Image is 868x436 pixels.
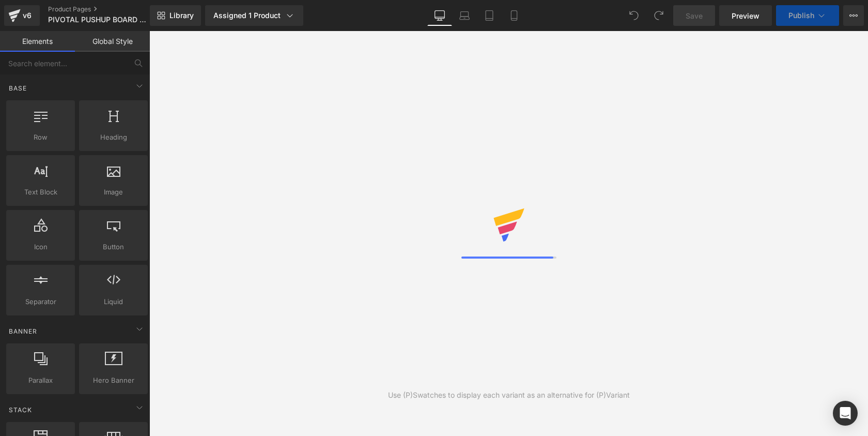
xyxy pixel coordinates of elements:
button: Undo [624,5,644,26]
span: Row [9,132,72,143]
a: Laptop [452,5,477,26]
span: Preview [732,10,760,21]
a: v6 [4,5,40,26]
a: New Library [150,5,201,26]
span: Base [8,83,28,93]
span: Stack [8,405,33,415]
div: Use (P)Swatches to display each variant as an alternative for (P)Variant [388,389,630,401]
a: Product Pages [48,5,167,13]
a: Global Style [75,31,150,52]
span: Library [169,11,194,20]
span: Button [82,242,145,252]
a: Desktop [427,5,452,26]
span: Heading [82,132,145,143]
div: Assigned 1 Product [213,10,295,21]
span: Text Block [9,187,72,198]
button: Redo [648,5,669,26]
span: Image [82,187,145,198]
span: Banner [8,326,38,336]
a: Preview [719,5,772,26]
a: Mobile [502,5,526,26]
button: More [843,5,864,26]
span: Liquid [82,296,145,307]
span: Icon [9,242,72,252]
span: Parallax [9,375,72,386]
span: PIVOTAL PUSHUP BOARD PAGE ( Big Shoulder ( Not Display)) _PB [48,16,147,24]
span: Save [686,10,703,21]
button: Publish [776,5,839,26]
span: Publish [788,11,814,20]
a: Tablet [477,5,502,26]
span: Separator [9,296,72,307]
span: Hero Banner [82,375,145,386]
div: v6 [21,9,34,22]
div: Open Intercom Messenger [833,401,858,426]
